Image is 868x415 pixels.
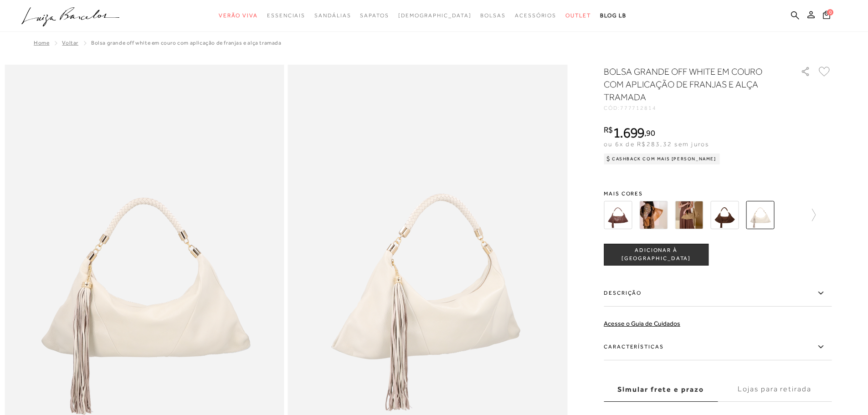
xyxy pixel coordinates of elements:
span: Essenciais [267,12,305,19]
span: 90 [646,128,655,138]
img: BOLSA GRANDE OFF WHITE EM COURO COM APLICAÇÃO DE FRANJAS E ALÇA TRAMADA [746,201,774,229]
div: Cashback com Mais [PERSON_NAME] [604,154,720,164]
a: noSubCategoriesText [565,7,591,24]
label: Características [604,334,832,360]
span: 0 [827,9,833,15]
img: BOLSA GRANDE EM CAMURÇA CAFÉ COM APLICAÇÃO DE FRANJAS E ALÇA TRAMADA [710,201,739,229]
span: Outlet [565,12,591,19]
span: [DEMOGRAPHIC_DATA] [398,12,472,19]
a: noSubCategoriesText [314,7,351,24]
a: noSubCategoriesText [267,7,305,24]
i: , [644,129,655,137]
span: ou 6x de R$283,32 sem juros [604,140,709,148]
a: noSubCategoriesText [360,7,389,24]
span: BOLSA GRANDE OFF WHITE EM COURO COM APLICAÇÃO DE FRANJAS E ALÇA TRAMADA [91,40,282,46]
a: BLOG LB [600,7,627,24]
label: Simular frete e prazo [604,377,718,402]
a: noSubCategoriesText [219,7,258,24]
span: Sapatos [360,12,389,19]
label: Lojas para retirada [718,377,832,402]
span: 1.699 [613,124,645,141]
div: CÓD: [604,105,786,111]
i: R$ [604,126,613,134]
button: ADICIONAR À [GEOGRAPHIC_DATA] [604,244,709,266]
a: noSubCategoriesText [398,7,472,24]
h1: BOLSA GRANDE OFF WHITE EM COURO COM APLICAÇÃO DE FRANJAS E ALÇA TRAMADA [604,65,775,103]
label: Descrição [604,280,832,307]
button: 0 [820,10,833,22]
a: Acesse o Guia de Cuidados [604,320,680,327]
a: Voltar [62,40,78,46]
img: BOLSA GRANDE EM CAMURÇA BEGE FENDI COM APLICAÇÃO DE FRANJAS E ALÇA TRAMADA [675,201,703,229]
span: Bolsas [480,12,506,19]
span: Acessórios [515,12,556,19]
a: Home [34,40,49,46]
span: Sandálias [314,12,351,19]
img: BOLSA GRANDE CAFÉ EM COURO COM APLICAÇÃO DE FRANJAS E ALÇA TRAMADA [604,201,632,229]
span: BLOG LB [600,12,627,19]
span: ADICIONAR À [GEOGRAPHIC_DATA] [604,246,708,262]
span: Mais cores [604,191,832,196]
img: BOLSA GRANDE CARAMELO EM COURO COM APLICAÇÃO DE FRANJAS E ALÇA TRAMADA [639,201,668,229]
span: 777712814 [620,105,657,111]
a: noSubCategoriesText [515,7,556,24]
a: noSubCategoriesText [480,7,506,24]
span: Verão Viva [219,12,258,19]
